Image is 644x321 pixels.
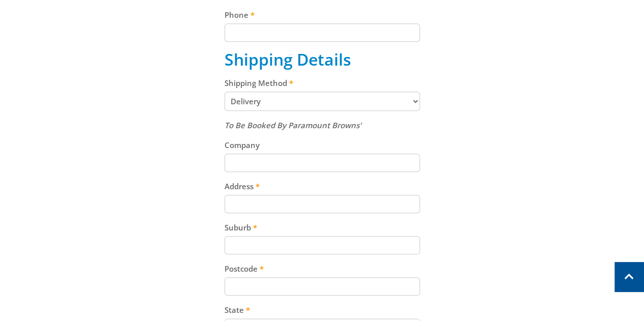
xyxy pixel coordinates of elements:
label: State [225,304,420,316]
h2: Shipping Details [225,50,420,69]
label: Shipping Method [225,77,420,89]
input: Please enter your address. [225,195,420,213]
input: Please enter your suburb. [225,236,420,254]
label: Company [225,139,420,151]
input: Please enter your telephone number. [225,23,420,42]
label: Suburb [225,221,420,234]
em: To Be Booked By Paramount Browns' [225,120,361,130]
label: Postcode [225,262,420,275]
input: Please enter your postcode. [225,277,420,296]
select: Please select a shipping method. [225,92,420,111]
label: Address [225,180,420,192]
label: Phone [225,9,420,21]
